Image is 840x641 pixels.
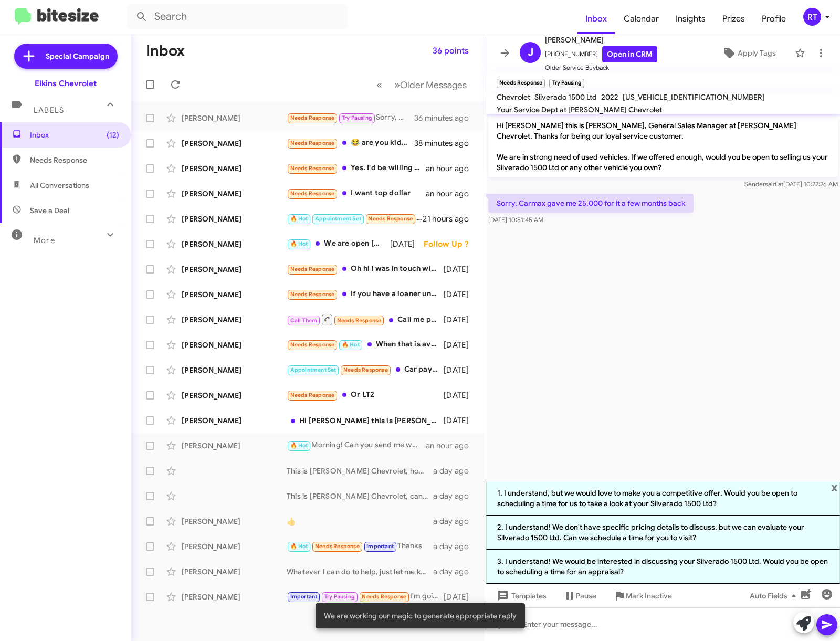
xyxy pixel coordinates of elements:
[390,239,424,249] div: [DATE]
[426,188,477,199] div: an hour ago
[623,92,765,102] span: [US_VEHICLE_IDENTIFICATION_NUMBER]
[182,592,287,602] div: [PERSON_NAME]
[444,264,477,275] div: [DATE]
[433,516,477,527] div: a day ago
[290,215,308,222] span: 🔥 Hot
[182,138,287,149] div: [PERSON_NAME]
[433,41,469,60] span: 36 points
[287,288,444,300] div: If you have a loaner under 55k MSRP and are willing to match the deal I sent over, we can talk. O...
[488,194,694,213] p: Sorry, Carmax gave me 25,000 for it a few months back
[424,239,477,249] div: Follow Up ?
[433,566,477,577] div: a day ago
[287,187,426,199] div: I want top dollar
[287,313,444,326] div: Call me plz [PHONE_NUMBER]
[182,365,287,375] div: [PERSON_NAME]
[182,314,287,325] div: [PERSON_NAME]
[744,180,838,188] span: Sender [DATE] 10:22:26 AM
[497,105,662,114] span: Your Service Dept at [PERSON_NAME] Chevrolet
[182,163,287,174] div: [PERSON_NAME]
[287,238,390,250] div: We are open [DATE] until 5pm. Looking forward to seeing your Ford.
[486,550,840,584] li: 3. I understand! We would be interested in discussing your Silverado 1500 Ltd. Would you be open ...
[287,162,426,174] div: Yes. I'd be willing to trade for a smaller payment
[555,586,605,605] button: Pause
[549,79,584,88] small: Try Pausing
[486,481,840,516] li: 1. I understand, but we would love to make you a competitive offer. Would you be open to scheduli...
[433,491,477,501] div: a day ago
[497,92,530,102] span: Chevrolet
[287,439,426,451] div: Morning! Can you send me what you sent, nothing came through. My email is [PERSON_NAME][EMAIL_ADD...
[30,180,89,191] span: All Conversations
[290,442,308,449] span: 🔥 Hot
[46,51,109,61] span: Special Campaign
[370,74,388,96] button: Previous
[287,491,433,501] div: This is [PERSON_NAME] Chevrolet, can we assist?
[388,74,473,96] button: Next
[394,78,400,91] span: »
[707,44,790,62] button: Apply Tags
[750,586,800,605] span: Auto Fields
[290,165,335,172] span: Needs Response
[343,366,388,373] span: Needs Response
[667,4,714,34] span: Insights
[315,215,361,222] span: Appointment Set
[182,541,287,552] div: [PERSON_NAME]
[287,364,444,376] div: Car payments are outrageously high and I'm not interested in high car payments because I have bad...
[290,140,335,146] span: Needs Response
[287,415,444,426] div: Hi [PERSON_NAME] this is [PERSON_NAME] at [PERSON_NAME] Chevrolet. Just wanted to follow up and m...
[337,317,382,324] span: Needs Response
[486,586,555,605] button: Templates
[35,78,97,89] div: Elkins Chevrolet
[290,190,335,197] span: Needs Response
[342,114,372,121] span: Try Pausing
[366,543,394,550] span: Important
[287,137,414,149] div: 😂 are you kidding. Have you seen the prices on new trucks. Hell no brother. Bring those down to 3...
[738,44,776,62] span: Apply Tags
[433,466,477,476] div: a day ago
[414,113,477,123] div: 36 minutes ago
[426,163,477,174] div: an hour ago
[290,266,335,272] span: Needs Response
[290,317,318,324] span: Call Them
[290,543,308,550] span: 🔥 Hot
[34,236,55,245] span: More
[30,155,119,165] span: Needs Response
[290,291,335,298] span: Needs Response
[444,340,477,350] div: [DATE]
[376,78,382,91] span: «
[287,540,433,552] div: Thanks
[545,46,657,62] span: [PHONE_NUMBER]
[545,34,657,46] span: [PERSON_NAME]
[444,314,477,325] div: [DATE]
[287,263,444,275] div: Oh hi I was in touch with one of your team he said he'll let me know when the cheaper model exuin...
[182,214,287,224] div: [PERSON_NAME]
[324,611,517,621] span: We are working our magic to generate appropriate reply
[424,41,477,60] button: 36 points
[615,4,667,34] a: Calendar
[794,8,828,26] button: RT
[765,180,783,188] span: said at
[444,289,477,300] div: [DATE]
[444,390,477,401] div: [DATE]
[290,240,308,247] span: 🔥 Hot
[287,516,433,527] div: 👍
[182,188,287,199] div: [PERSON_NAME]
[127,4,348,29] input: Search
[182,415,287,426] div: [PERSON_NAME]
[182,566,287,577] div: [PERSON_NAME]
[528,44,533,61] span: J
[287,466,433,476] div: This is [PERSON_NAME] Chevrolet, how can we assist?
[371,74,473,96] nav: Page navigation example
[368,215,413,222] span: Needs Response
[497,79,545,88] small: Needs Response
[433,541,477,552] div: a day ago
[182,340,287,350] div: [PERSON_NAME]
[290,593,318,600] span: Important
[486,516,840,550] li: 2. I understand! We don't have specific pricing details to discuss, but we can evaluate your Silv...
[287,112,414,124] div: Sorry, Carmax gave me 25,000 for it a few months back
[495,586,547,605] span: Templates
[30,130,119,140] span: Inbox
[290,114,335,121] span: Needs Response
[753,4,794,34] a: Profile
